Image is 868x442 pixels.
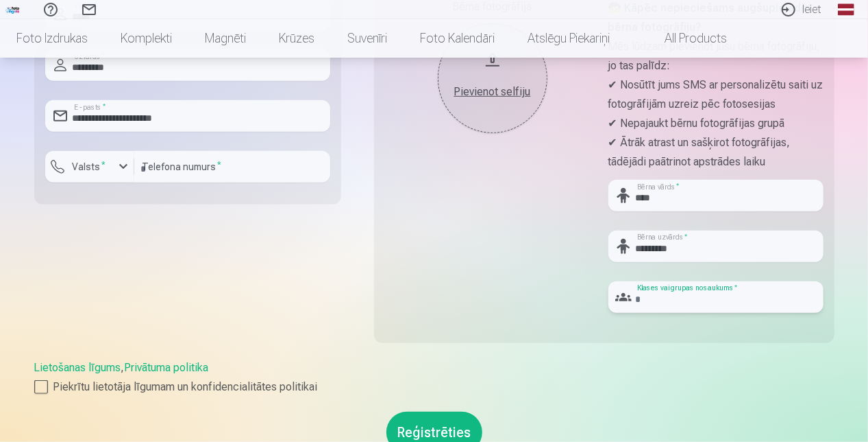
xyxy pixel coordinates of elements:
a: Foto kalendāri [404,19,511,58]
img: /fa1 [5,5,21,14]
a: Lietošanas līgums [34,361,121,374]
div: , [34,360,834,395]
a: Suvenīri [331,19,404,58]
a: Komplekti [104,19,188,58]
button: Pievienot selfiju [438,23,547,133]
div: Pievienot selfiju [451,84,534,100]
p: ✔ Nosūtīt jums SMS ar personalizētu saiti uz fotogrāfijām uzreiz pēc fotosesijas [608,75,823,114]
a: All products [626,19,743,58]
p: ✔ Ātrāk atrast un sašķirot fotogrāfijas, tādējādi paātrinot apstrādes laiku [608,133,823,172]
label: Piekrītu lietotāja līgumam un konfidencialitātes politikai [34,379,834,395]
button: Valsts* [45,151,134,183]
p: ✔ Nepajaukt bērnu fotogrāfijas grupā [608,114,823,133]
a: Krūzes [262,19,331,58]
a: Privātuma politika [125,361,209,374]
a: Magnēti [188,19,262,58]
label: Valsts [67,160,112,174]
a: Atslēgu piekariņi [511,19,626,58]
